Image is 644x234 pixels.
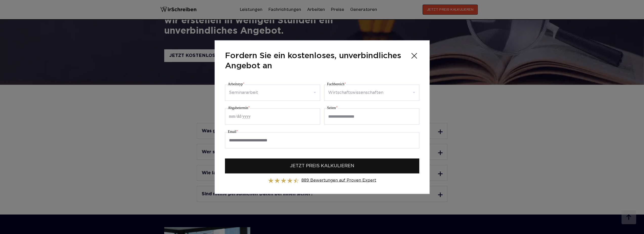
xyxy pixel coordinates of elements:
div: Seminararbeit [229,89,258,97]
label: Email [228,129,238,135]
label: Seiten [327,105,338,111]
label: Fachbereich [327,81,346,87]
span: Fordern Sie ein kostenloses, unverbindliches Angebot an [225,51,405,71]
div: Wirtschaftswissenschaften [328,89,383,97]
label: Arbeitstyp [228,81,244,87]
a: 889 Bewertungen auf Proven Expert [301,178,376,182]
button: JETZT PREIS KALKULIEREN [225,158,419,173]
label: Abgabetermin [228,105,250,111]
span: JETZT PREIS KALKULIEREN [290,162,354,169]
